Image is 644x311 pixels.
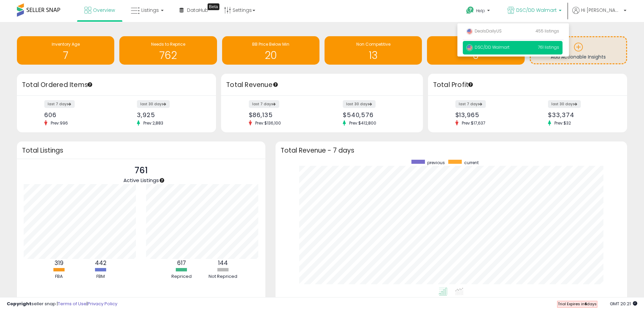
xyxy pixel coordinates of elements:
h1: 7 [20,50,111,61]
i: Get Help [466,6,474,15]
span: Prev: 2,883 [140,120,167,126]
span: DSC/DD Walmart [516,7,557,14]
a: Selling @ Max 3 [427,36,524,65]
a: Hi [PERSON_NAME] [572,7,626,22]
label: last 30 days [343,100,376,108]
span: Needs to Reprice [151,41,185,47]
img: usa.png [466,44,473,51]
div: $33,374 [548,111,615,118]
b: 319 [54,259,64,267]
span: DealsDailyUS [466,28,502,34]
span: Inventory Age [52,41,80,47]
b: 6 [585,301,587,307]
a: Add Actionable Insights [531,37,626,63]
img: usa.png [466,28,473,35]
div: Tooltip anchor [87,82,93,88]
span: Prev: $17,637 [458,120,489,126]
h1: 3 [430,50,521,61]
label: last 30 days [548,100,581,108]
span: Add Actionable Insights [551,53,606,60]
span: Active Listings [123,177,159,184]
a: Non Competitive 13 [325,36,422,65]
div: $540,576 [343,111,411,118]
a: Privacy Policy [88,301,117,307]
a: Terms of Use [58,301,87,307]
span: 455 listings [535,28,559,34]
span: Trial Expires in days [558,301,597,307]
div: Tooltip anchor [272,82,279,88]
div: Tooltip anchor [468,82,474,88]
b: 144 [218,259,228,267]
p: 761 [123,164,159,177]
span: Prev: $136,100 [252,120,284,126]
div: seller snap | | [7,301,117,307]
div: FBA [39,273,79,280]
label: last 7 days [249,100,279,108]
a: Help [461,1,497,22]
a: BB Price Below Min 20 [222,36,319,65]
span: current [464,160,479,165]
b: 442 [95,259,106,267]
div: FBM [80,273,121,280]
div: 606 [44,111,112,118]
h1: 20 [225,50,316,61]
label: last 30 days [137,100,170,108]
h3: Total Profit [433,80,622,90]
span: Help [476,8,485,14]
b: 617 [177,259,186,267]
div: Repriced [161,273,202,280]
a: Inventory Age 7 [17,36,114,65]
a: Needs to Reprice 762 [119,36,217,65]
div: Not Repriced [203,273,243,280]
span: DataHub [187,7,208,14]
div: $13,965 [455,111,523,118]
span: BB Price Below Min [252,41,289,47]
span: previous [427,160,445,165]
label: last 7 days [44,100,75,108]
span: Listings [141,7,159,14]
div: Tooltip anchor [208,3,219,10]
strong: Copyright [7,301,31,307]
h3: Total Ordered Items [22,80,211,90]
span: Non Competitive [356,41,390,47]
h3: Total Revenue - 7 days [281,148,622,153]
span: 2025-09-17 20:21 GMT [610,301,637,307]
h1: 762 [123,50,213,61]
span: Prev: 996 [47,120,71,126]
div: $86,135 [249,111,317,118]
span: Prev: $412,800 [346,120,380,126]
span: Hi [PERSON_NAME] [581,7,622,14]
div: 3,925 [137,111,204,118]
h3: Total Listings [22,148,260,153]
h3: Total Revenue [226,80,418,90]
span: DSC/DD Walmart [466,44,509,50]
h1: 13 [328,50,419,61]
span: Prev: $32 [551,120,574,126]
label: last 7 days [455,100,486,108]
span: 761 listings [538,44,559,50]
span: Overview [93,7,115,14]
div: Tooltip anchor [159,177,165,183]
